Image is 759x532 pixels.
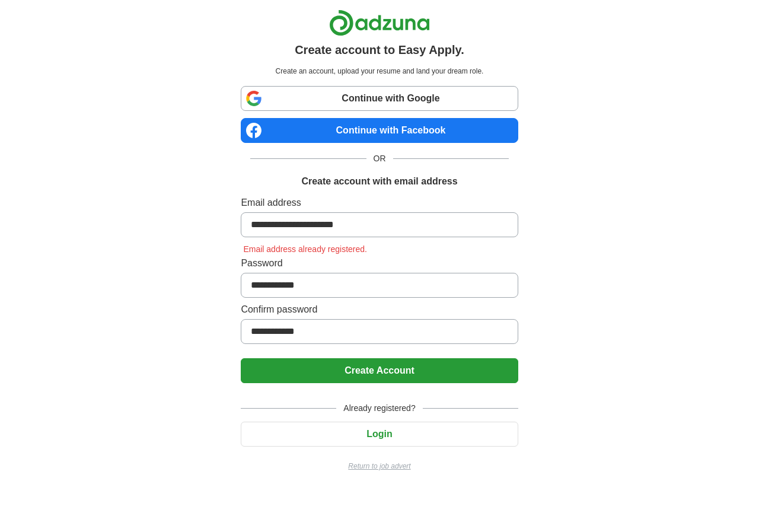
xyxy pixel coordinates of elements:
[241,244,369,254] span: Email address already registered.
[241,461,518,472] a: Return to job advert
[243,66,515,77] p: Create an account, upload your resume and land your dream role.
[241,429,518,439] a: Login
[241,358,518,383] button: Create Account
[241,86,518,111] a: Continue with Google
[366,152,393,165] span: OR
[241,422,518,447] button: Login
[336,402,422,415] span: Already registered?
[295,41,464,59] h1: Create account to Easy Apply.
[329,9,430,36] img: Adzuna logo
[241,196,518,210] label: Email address
[241,302,518,317] label: Confirm password
[241,118,518,143] a: Continue with Facebook
[301,174,457,189] h1: Create account with email address
[241,256,518,270] label: Password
